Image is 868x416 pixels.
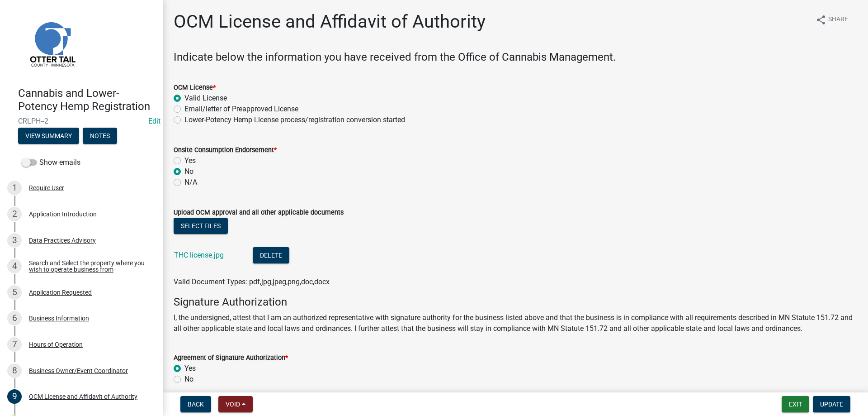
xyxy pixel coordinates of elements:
[7,389,22,404] div: 9
[22,157,80,168] label: Show emails
[7,181,22,195] div: 1
[83,133,117,140] wm-modal-confirm: Notes
[18,87,156,113] h4: Cannabis and Lower-Potency Hemp Registration
[174,51,857,64] h4: Indicate below the information you have received from the Office of Cannabis Management.
[828,14,848,25] span: Share
[184,115,405,125] label: Lower-Potency Hemp License process/registration conversion started
[816,14,826,25] i: share
[184,155,196,166] label: Yes
[29,289,92,296] div: Application Requested
[18,133,79,140] wm-modal-confirm: Summary
[174,355,288,361] label: Agreement of Signature Authorization
[148,117,160,125] a: Edit
[813,396,850,412] button: Update
[29,211,97,217] div: Application Introduction
[184,363,196,374] label: Yes
[29,368,128,374] div: Business Owner/Event Coordinator
[29,315,89,321] div: Business Information
[184,104,298,115] label: Email/letter of Preapproved License
[174,218,228,234] button: Select files
[782,396,809,412] button: Exit
[83,128,117,144] button: Notes
[18,10,86,77] img: Otter Tail County, Minnesota
[253,252,289,260] wm-modal-confirm: Delete Document
[7,285,22,300] div: 5
[174,147,277,153] label: Onsite Consumption Endorsement
[226,401,240,408] span: Void
[29,185,64,191] div: Require User
[29,260,148,273] div: Search and Select the property where you wish to operate business from
[184,166,193,177] label: No
[174,312,857,334] p: I, the undersigned, attest that I am an authorized representative with signature authority for th...
[184,374,193,385] label: No
[184,177,197,188] label: N/A
[174,210,344,216] label: Upload OCM approval and all other applicable documents
[29,341,83,348] div: Hours of Operation
[808,11,855,29] button: shareShare
[7,363,22,378] div: 8
[7,337,22,352] div: 7
[7,233,22,248] div: 3
[174,296,857,309] h4: Signature Authorization
[174,11,486,33] h1: OCM License and Affidavit of Authority
[29,237,96,244] div: Data Practices Advisory
[174,277,330,286] span: Valid Document Types: pdf,jpg,jpeg,png,doc,docx
[188,401,204,408] span: Back
[180,396,211,412] button: Back
[174,251,224,259] a: THC license.jpg
[7,259,22,273] div: 4
[148,117,160,125] wm-modal-confirm: Edit Application Number
[29,393,137,400] div: OCM License and Affidavit of Authority
[253,247,289,263] button: Delete
[174,85,216,91] label: OCM License
[18,117,145,125] span: CRLPH--2
[18,128,79,144] button: View Summary
[184,93,227,104] label: Valid License
[7,207,22,221] div: 2
[218,396,253,412] button: Void
[7,311,22,325] div: 6
[820,401,843,408] span: Update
